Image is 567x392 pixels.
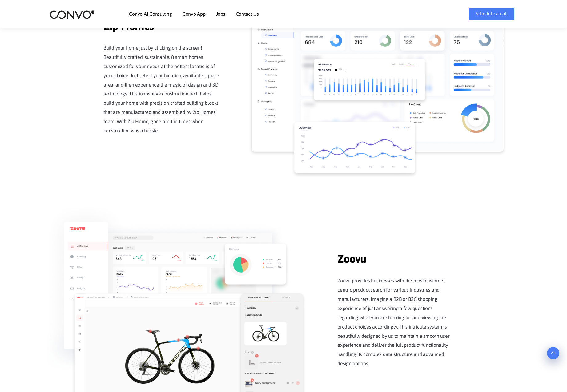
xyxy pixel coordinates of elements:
[129,11,172,16] a: Convo AI Consulting
[183,11,206,16] a: Convo App
[337,243,454,267] span: Zoovu
[50,10,95,19] img: logo_2.png
[337,276,454,368] p: Zoovu provides businesses with the most customer centric product search for various industries an...
[236,11,259,16] a: Contact Us
[216,11,225,16] a: Jobs
[469,8,514,20] a: Schedule a call
[103,43,220,135] p: Build your home just by clicking on the screen! Beautifully crafted, sustainable, & smart homes c...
